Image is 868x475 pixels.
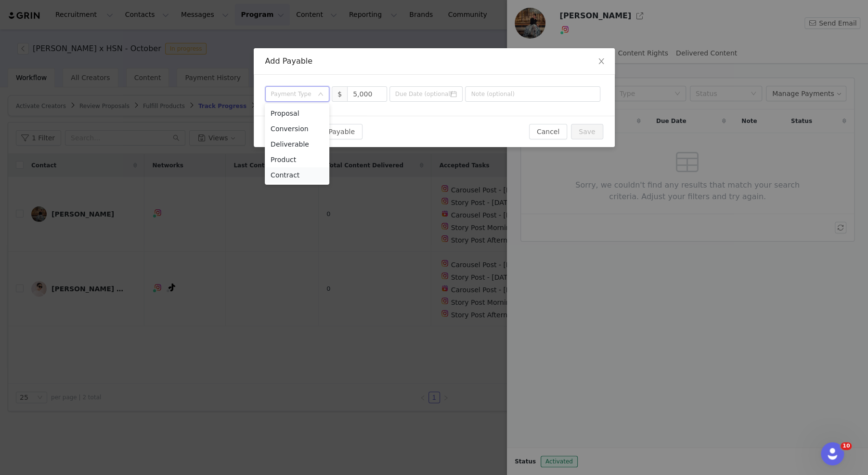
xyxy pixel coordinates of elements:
[450,91,457,97] i: icon: calendar
[332,86,347,102] span: $
[821,442,844,465] iframe: Intercom live chat
[841,442,852,450] span: 10
[265,106,329,121] li: Proposal
[271,89,313,99] div: Payment Type
[265,167,329,183] li: Contract
[389,86,463,102] input: Due Date (optional)
[588,48,615,75] button: Close
[318,91,324,98] i: icon: down
[265,56,603,67] div: Add Payable
[265,136,329,152] li: Deliverable
[597,57,605,65] i: icon: close
[529,124,567,139] button: Cancel
[265,152,329,167] li: Product
[465,86,600,102] input: Note (optional)
[571,124,603,139] button: Save
[265,121,329,136] li: Conversion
